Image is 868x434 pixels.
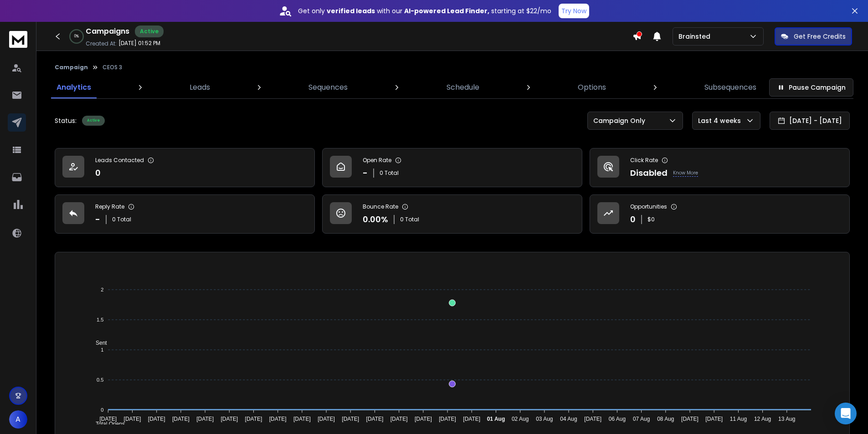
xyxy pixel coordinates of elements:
[704,82,756,93] p: Subsequences
[609,416,626,422] tspan: 06 Aug
[769,78,853,97] button: Pause Campaign
[630,213,636,226] p: 0
[447,82,479,93] p: Schedule
[95,203,124,210] p: Reply Rate
[463,416,480,422] tspan: [DATE]
[363,203,398,210] p: Bounce Rate
[584,416,601,422] tspan: [DATE]
[221,416,238,422] tspan: [DATE]
[794,32,846,41] p: Get Free Credits
[647,216,655,223] p: $ 0
[303,77,353,98] a: Sequences
[184,77,216,98] a: Leads
[293,416,311,422] tspan: [DATE]
[630,203,667,210] p: Opportunities
[590,148,850,187] a: Click RateDisabledKnow More
[681,416,699,422] tspan: [DATE]
[835,403,857,424] div: Open Intercom Messenger
[698,116,745,125] p: Last 4 weeks
[148,416,165,422] tspan: [DATE]
[318,416,335,422] tspan: [DATE]
[196,416,214,422] tspan: [DATE]
[630,157,658,164] p: Click Rate
[245,416,262,422] tspan: [DATE]
[124,416,141,422] tspan: [DATE]
[441,77,485,98] a: Schedule
[730,416,747,422] tspan: 11 Aug
[657,416,674,422] tspan: 08 Aug
[572,77,611,98] a: Options
[135,26,164,37] div: Active
[770,112,850,130] button: [DATE] - [DATE]
[322,194,582,234] a: Bounce Rate0.00%0 Total
[298,6,551,15] p: Get only with our starting at $22/mo
[439,416,456,422] tspan: [DATE]
[101,407,103,413] tspan: 0
[363,167,368,179] p: -
[95,167,101,179] p: 0
[74,34,79,39] p: 0 %
[342,416,359,422] tspan: [DATE]
[390,416,408,422] tspan: [DATE]
[380,169,399,177] p: 0 Total
[366,416,384,422] tspan: [DATE]
[536,416,553,422] tspan: 03 Aug
[97,317,103,322] tspan: 1.5
[404,6,489,15] strong: AI-powered Lead Finder,
[308,82,348,93] p: Sequences
[101,287,103,292] tspan: 2
[55,116,77,125] p: Status:
[630,167,668,179] p: Disabled
[86,26,129,37] h1: Campaigns
[89,421,125,427] span: Total Opens
[559,4,589,18] button: Try Now
[363,157,391,164] p: Open Rate
[95,213,100,226] p: -
[95,157,144,164] p: Leads Contacted
[560,416,577,422] tspan: 04 Aug
[705,416,723,422] tspan: [DATE]
[775,27,852,46] button: Get Free Credits
[51,77,97,98] a: Analytics
[322,148,582,187] a: Open Rate-0 Total
[55,194,315,234] a: Reply Rate-0 Total
[97,377,103,383] tspan: 0.5
[363,213,388,226] p: 0.00 %
[9,410,27,429] button: A
[678,32,714,41] p: Brainsted
[512,416,529,422] tspan: 02 Aug
[172,416,190,422] tspan: [DATE]
[103,64,122,71] p: CEOS 3
[9,31,27,48] img: logo
[754,416,771,422] tspan: 12 Aug
[55,148,315,187] a: Leads Contacted0
[778,416,795,422] tspan: 13 Aug
[82,116,105,126] div: Active
[118,40,160,47] p: [DATE] 01:52 PM
[633,416,650,422] tspan: 07 Aug
[578,82,606,93] p: Options
[190,82,210,93] p: Leads
[86,40,117,47] p: Created At:
[55,64,88,71] button: Campaign
[561,6,586,15] p: Try Now
[269,416,287,422] tspan: [DATE]
[415,416,432,422] tspan: [DATE]
[487,416,505,422] tspan: 01 Aug
[699,77,762,98] a: Subsequences
[89,340,107,346] span: Sent
[400,216,419,223] p: 0 Total
[327,6,375,15] strong: verified leads
[593,116,649,125] p: Campaign Only
[590,194,850,234] a: Opportunities0$0
[56,82,91,93] p: Analytics
[673,169,698,177] p: Know More
[101,347,103,352] tspan: 1
[99,416,117,422] tspan: [DATE]
[112,216,131,223] p: 0 Total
